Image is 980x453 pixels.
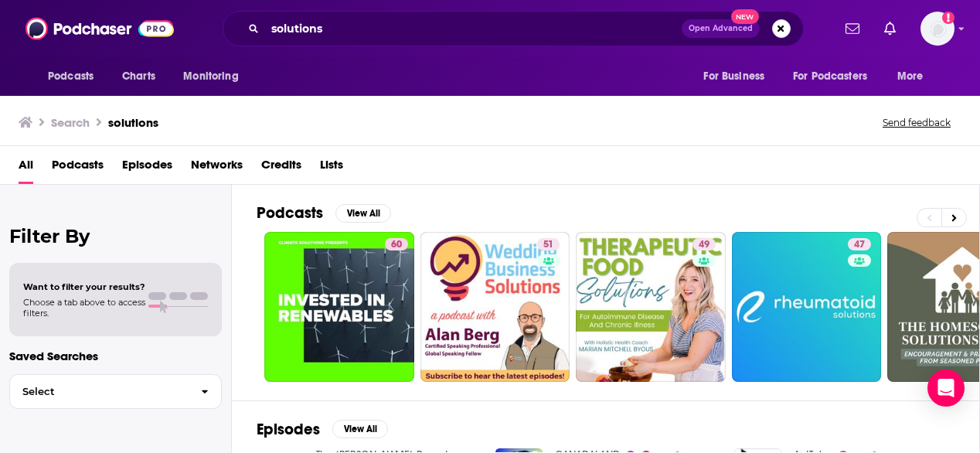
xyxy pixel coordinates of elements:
[878,116,955,129] button: Send feedback
[320,152,343,184] a: Lists
[122,152,172,184] a: Episodes
[878,15,902,42] a: Show notifications dropdown
[257,420,320,439] h2: Episodes
[112,62,165,91] a: Charts
[839,15,866,42] a: Show notifications dropdown
[920,12,954,46] button: Show profile menu
[689,25,753,32] span: Open Advanced
[732,232,882,382] a: 47
[576,232,726,382] a: 49
[848,238,871,250] a: 47
[191,152,243,184] a: Networks
[927,370,965,407] div: Open Intercom Messenger
[920,12,954,46] span: Logged in as aridings
[793,66,867,87] span: For Podcasters
[52,152,104,184] a: Podcasts
[543,237,553,253] span: 51
[19,152,33,184] a: All
[692,62,784,91] button: open menu
[391,237,402,253] span: 60
[122,66,155,87] span: Charts
[699,237,709,253] span: 49
[420,232,570,382] a: 51
[48,66,94,87] span: Podcasts
[257,420,388,439] a: EpisodesView All
[692,238,716,250] a: 49
[731,9,759,24] span: New
[920,12,954,46] img: User Profile
[223,11,804,46] div: Search podcasts, credits, & more...
[257,203,323,223] h2: Podcasts
[108,115,158,130] h3: solutions
[9,349,222,363] p: Saved Searches
[886,62,943,91] button: open menu
[703,66,764,87] span: For Business
[257,203,391,223] a: PodcastsView All
[37,62,114,91] button: open menu
[23,297,145,318] span: Choose a tab above to access filters.
[682,19,760,38] button: Open AdvancedNew
[51,115,90,130] h3: Search
[783,62,890,91] button: open menu
[261,152,301,184] a: Credits
[9,374,222,409] button: Select
[854,237,865,253] span: 47
[183,66,238,87] span: Monitoring
[10,387,189,397] span: Select
[385,238,408,250] a: 60
[26,14,174,43] img: Podchaser - Follow, Share and Rate Podcasts
[942,12,954,24] svg: Add a profile image
[9,225,222,247] h2: Filter By
[264,232,414,382] a: 60
[23,281,145,292] span: Want to filter your results?
[897,66,924,87] span: More
[172,62,258,91] button: open menu
[335,204,391,223] button: View All
[265,16,682,41] input: Search podcasts, credits, & more...
[332,420,388,438] button: View All
[537,238,560,250] a: 51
